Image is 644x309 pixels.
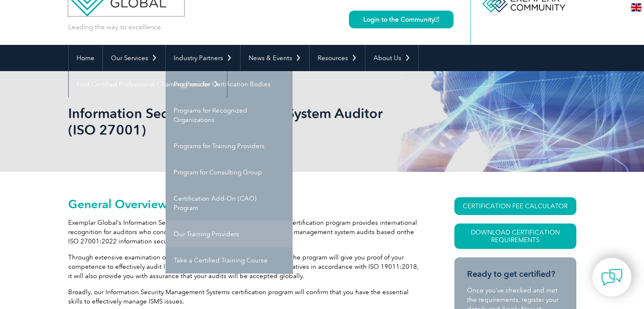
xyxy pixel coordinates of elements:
img: contact-chat.png [601,267,622,288]
a: Industry Partners [166,45,240,71]
a: Resources [310,45,365,71]
a: Find Certified Professional / Training Provider [69,71,227,97]
h1: Information Security Management System Auditor (ISO 27001) [68,105,393,138]
a: CERTIFICATION FEE CALCULATOR [454,197,576,215]
p: Leading the way to excellence [68,22,161,32]
p: Exemplar Global’s Information Security Management System (ISMS) auditor certification program pro... [68,218,424,246]
img: en [631,3,641,11]
p: Through extensive examination of your knowledge and personal attributes, the program will give yo... [68,253,424,281]
a: Programs for Training Providers [166,133,293,159]
h2: General Overview [68,197,424,211]
a: About Us [365,45,418,71]
p: Broadly, our Information Security Management Systems certification program will confirm that you ... [68,287,424,306]
span: party information security management system audits based on [218,228,404,236]
a: Our Training Providers [166,221,293,247]
h3: Ready to get certified? [467,269,564,279]
a: Certification Add-On (CAO) Program [166,185,293,221]
a: Program for Consulting Group [166,159,293,185]
a: News & Events [240,45,309,71]
a: Programs for Certification Bodies [166,71,293,97]
img: open_square.png [434,17,439,22]
a: Login to the Community [349,11,453,28]
a: Programs for Recognized Organizations [166,97,293,133]
a: Our Services [103,45,165,71]
a: Download Certification Requirements [454,223,576,249]
a: Home [69,45,102,71]
a: Take a Certified Training Course [166,247,293,273]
